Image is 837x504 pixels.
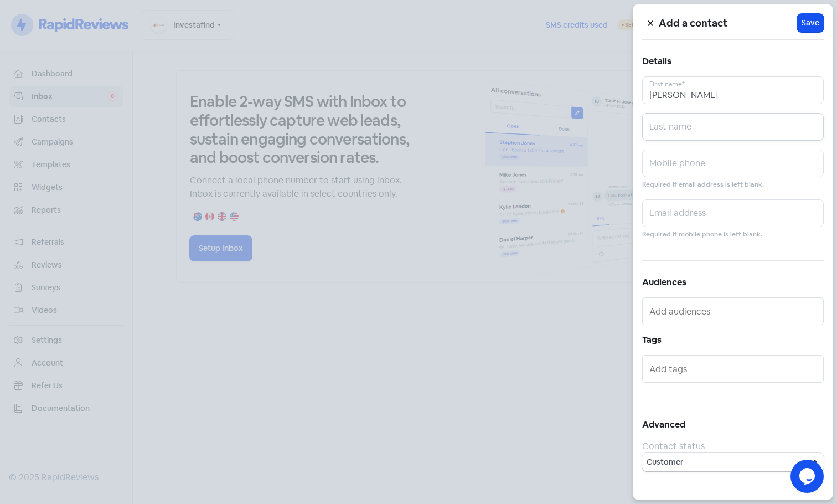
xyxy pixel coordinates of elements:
[802,17,819,29] span: Save
[649,360,819,378] input: Add tags
[642,150,824,177] input: Mobile phone
[642,416,824,433] h5: Advanced
[642,274,824,291] h5: Audiences
[642,440,824,453] div: Contact status
[790,460,826,493] iframe: chat widget
[649,302,819,320] input: Add audiences
[642,229,762,240] small: Required if mobile phone is left blank.
[659,15,797,32] h5: Add a contact
[642,179,764,190] small: Required if email address is left blank.
[797,14,824,32] button: Save
[642,332,824,348] h5: Tags
[642,113,824,141] input: Last name
[642,199,824,227] input: Email address
[642,53,824,70] h5: Details
[642,76,824,104] input: First name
